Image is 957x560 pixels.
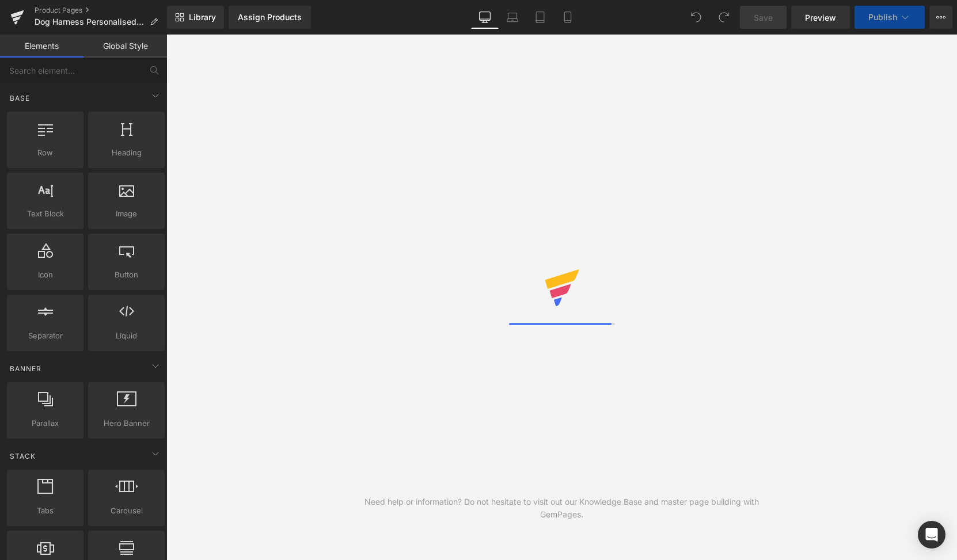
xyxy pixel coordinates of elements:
a: Product Pages [35,6,167,15]
button: More [929,6,952,29]
span: Base [9,93,31,104]
span: Separator [10,330,80,342]
span: Liquid [92,330,161,342]
span: Save [754,12,773,24]
span: Heading [92,147,161,159]
span: Library [189,12,216,22]
button: Publish [855,6,925,29]
span: Publish [868,13,897,22]
div: Need help or information? Do not hesitate to visit out our Knowledge Base and master page buildin... [364,496,759,521]
a: Global Style [83,35,167,58]
span: Row [10,147,80,159]
span: Image [92,208,161,220]
span: Dog Harness Personalised No Pull [35,17,145,26]
span: Tabs [10,505,80,517]
span: Banner [9,363,43,374]
a: Mobile [554,6,582,29]
a: Tablet [526,6,554,29]
span: Hero Banner [92,417,161,429]
a: Preview [791,6,850,29]
span: Text Block [10,208,80,220]
div: Open Intercom Messenger [918,521,945,548]
span: Preview [805,12,836,24]
span: Carousel [92,505,161,517]
span: Parallax [10,417,80,429]
a: New Library [167,6,224,29]
button: Undo [685,6,708,29]
a: Desktop [471,6,499,29]
div: Assign Products [238,13,302,22]
a: Laptop [499,6,526,29]
span: Stack [9,451,37,462]
span: Button [92,269,161,281]
span: Icon [10,269,80,281]
button: Redo [712,6,735,29]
